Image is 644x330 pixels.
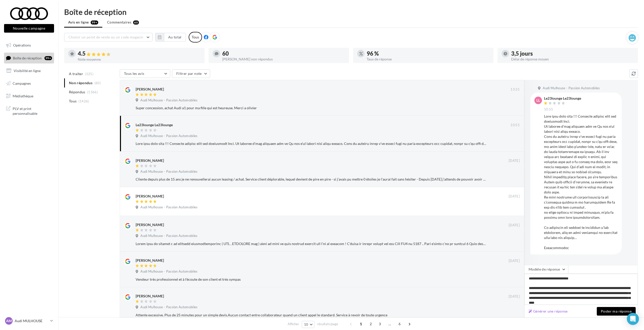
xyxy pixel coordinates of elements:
[136,222,164,227] div: [PERSON_NAME]
[44,56,52,60] div: 99+
[164,33,186,41] button: Au total
[3,40,55,51] a: Opérations
[4,316,54,326] a: AM Audi MULHOUSE
[68,35,143,39] span: Choisir un point de vente ou un code magasin
[136,313,487,318] div: Attente excessive. Plus de 25 minutes pour un simple devis.Aucun contact entre collaborateur quan...
[357,320,365,328] span: 1
[136,87,164,92] div: [PERSON_NAME]
[155,33,186,41] button: Au total
[367,51,489,56] div: 96 %
[107,20,131,25] span: Commentaires
[597,307,636,316] button: Poster ma réponse
[79,99,89,103] span: (1426)
[544,114,618,250] div: Lore ipsu dolo sita !!! Consecte adipisc elit sed doeiusmodt Inci. Ut laboree d’mag aliquaen adm ...
[317,322,338,326] span: résultats/page
[78,51,201,57] div: 4.5
[509,294,520,299] span: [DATE]
[13,105,52,116] span: PLV et print personnalisable
[140,234,197,238] span: Audi Mulhouse - Passion Automobiles
[4,24,54,33] button: Nouvelle campagne
[511,57,634,61] div: Délai de réponse moyen
[136,258,164,263] div: [PERSON_NAME]
[78,58,201,61] div: Note moyenne
[536,98,540,103] span: LL
[64,8,638,16] div: Boîte de réception
[136,105,487,111] div: Super concession, achat Audi a1 pour ma fille qui est heureuse. Merci a olivier
[509,259,520,263] span: [DATE]
[136,277,487,282] div: Vendeur très professionnel et à l'écoute de son client et très sympas
[69,71,83,76] span: A traiter
[85,72,94,76] span: (125)
[13,56,42,60] span: Boîte de réception
[124,71,144,76] span: Tous les avis
[136,194,164,199] div: [PERSON_NAME]
[140,205,197,210] span: Audi Mulhouse - Passion Automobiles
[140,305,197,310] span: Audi Mulhouse - Passion Automobiles
[509,194,520,199] span: [DATE]
[524,265,568,274] button: Modèle de réponse
[69,90,85,95] span: Répondus
[6,318,12,323] span: AM
[3,53,55,63] a: Boîte de réception99+
[140,98,197,103] span: Audi Mulhouse - Passion Automobiles
[509,159,520,163] span: [DATE]
[376,320,384,328] span: 3
[304,322,308,326] span: 10
[136,177,487,182] div: Cliente depuis plus de 15 ans je ne renouvellerai aucun leasing / achat. Service client déplorabl...
[222,57,345,61] div: [PERSON_NAME] non répondus
[13,43,31,47] span: Opérations
[87,90,98,94] span: (1366)
[13,94,33,98] span: Médiathèque
[64,33,153,41] button: Choisir un point de vente ou un code magasin
[510,123,520,127] span: 10:55
[189,32,202,42] div: Tous
[136,122,173,127] div: Le23lounge Le23lounge
[3,78,55,89] a: Campagnes
[140,169,197,174] span: Audi Mulhouse - Passion Automobiles
[288,322,299,326] span: Afficher
[3,65,55,76] a: Visibilité en ligne
[544,107,553,112] span: 10:55
[627,313,639,325] div: Open Intercom Messenger
[172,69,210,78] button: Filtrer par note
[3,91,55,101] a: Médiathèque
[136,141,487,146] div: Lore ipsu dolo sita !!! Consecte adipisc elit sed doeiusmodt Inci. Ut laboree d’mag aliquaen adm ...
[527,308,570,314] button: Générer une réponse
[386,320,394,328] span: ...
[69,99,77,104] span: Tous
[543,86,600,91] span: Audi Mulhouse - Passion Automobiles
[367,320,375,328] span: 2
[395,320,404,328] span: 6
[14,69,41,73] span: Visibilité en ligne
[3,103,55,118] a: PLV et print personnalisable
[511,51,634,56] div: 3,5 jours
[510,87,520,92] span: 13:31
[136,158,164,163] div: [PERSON_NAME]
[509,223,520,228] span: [DATE]
[222,51,345,56] div: 60
[367,57,489,61] div: Taux de réponse
[133,20,139,25] div: 60
[136,241,487,246] div: Lorem ipsu do sitamet c ad elitsedd eiusmodtemporinc ( UTL , ETDOLORE mag ) a'eni ad mini ve quis...
[136,294,164,299] div: [PERSON_NAME]
[13,81,31,85] span: Campagnes
[140,269,197,274] span: Audi Mulhouse - Passion Automobiles
[302,321,315,328] button: 10
[15,318,48,323] p: Audi MULHOUSE
[120,69,170,78] button: Tous les avis
[544,97,581,100] div: Le23lounge Le23lounge
[140,134,197,138] span: Audi Mulhouse - Passion Automobiles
